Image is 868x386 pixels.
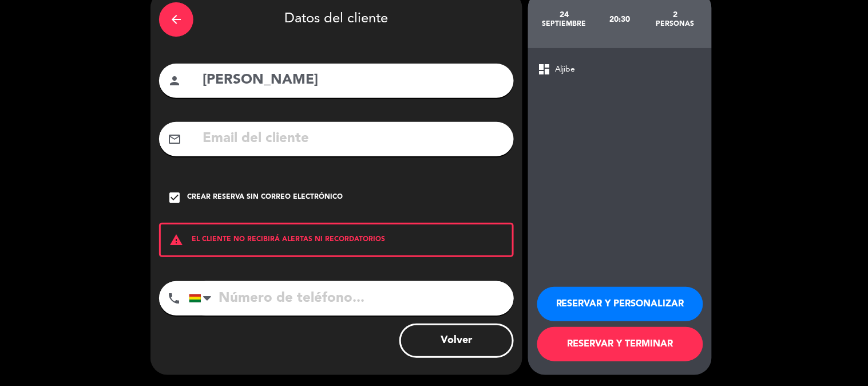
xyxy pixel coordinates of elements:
i: check_box [168,191,181,204]
div: Crear reserva sin correo electrónico [187,192,343,203]
span: Aljibe [555,63,576,76]
div: Bolivia: +591 [189,282,216,315]
div: EL CLIENTE NO RECIBIRÁ ALERTAS NI RECORDATORIOS [159,223,514,257]
div: 2 [648,10,703,19]
i: phone [167,292,181,305]
i: arrow_back [169,13,183,26]
div: septiembre [537,19,592,29]
i: person [168,74,181,88]
div: personas [648,19,703,29]
div: 24 [537,10,592,19]
input: Número de teléfono... [189,281,514,316]
input: Email del cliente [201,127,505,151]
i: mail_outline [168,132,181,146]
button: Volver [399,324,514,358]
button: RESERVAR Y PERSONALIZAR [537,287,703,321]
button: RESERVAR Y TERMINAR [537,327,703,361]
span: dashboard [537,62,551,76]
input: Nombre del cliente [201,69,505,92]
i: warning [161,233,192,247]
